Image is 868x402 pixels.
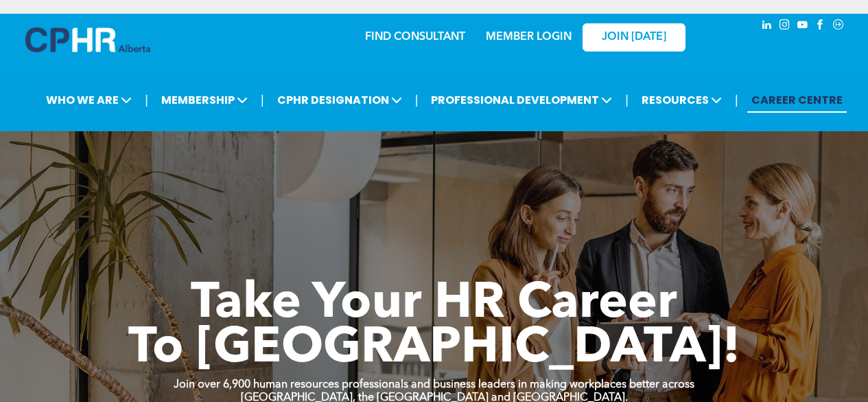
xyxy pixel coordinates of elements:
img: A blue and white logo for cp alberta [25,27,150,52]
a: instagram [777,17,793,36]
span: Take Your HR Career [191,280,677,329]
strong: Join over 6,900 human resources professionals and business leaders in making workplaces better ac... [174,379,694,390]
li: | [625,86,629,114]
li: | [415,86,419,114]
span: JOIN [DATE] [602,31,666,44]
a: linkedin [760,17,775,36]
span: PROFESSIONAL DEVELOPMENT [427,87,616,113]
a: Social network [831,17,846,36]
span: WHO WE ARE [42,87,136,113]
span: RESOURCES [637,87,726,113]
a: facebook [813,17,828,36]
span: MEMBERSHIP [157,87,252,113]
li: | [145,86,148,114]
li: | [735,86,738,114]
a: CAREER CENTRE [747,87,847,113]
span: CPHR DESIGNATION [273,87,406,113]
span: To [GEOGRAPHIC_DATA]! [128,324,740,374]
a: JOIN [DATE] [583,23,685,52]
a: MEMBER LOGIN [486,32,572,43]
a: youtube [795,17,810,36]
a: FIND CONSULTANT [365,32,465,43]
li: | [261,86,264,114]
